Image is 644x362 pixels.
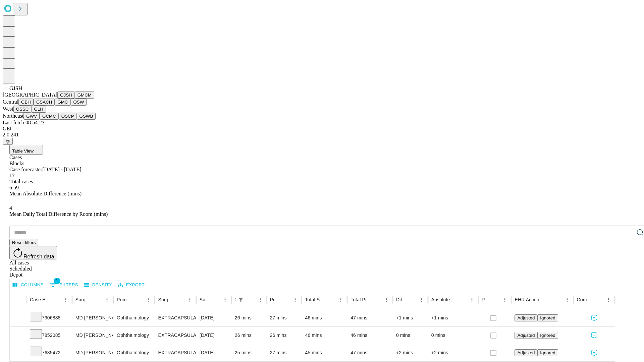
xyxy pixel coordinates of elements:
button: Select columns [11,280,45,290]
button: GSACH [34,99,55,106]
span: Table View [12,148,34,154]
div: Absolute Difference [431,297,457,302]
div: Surgeon Name [75,297,92,302]
button: OSCP [59,113,77,120]
div: 7852085 [30,327,69,344]
span: Case forecaster [9,167,42,172]
button: Expand [13,312,23,324]
div: 26 mins [270,327,299,344]
button: GLH [31,106,46,113]
button: Sort [176,295,185,304]
button: Menu [102,295,112,304]
button: Adjusted [515,349,537,356]
button: Menu [604,295,613,304]
span: [GEOGRAPHIC_DATA] [3,92,57,98]
button: OSW [71,99,87,106]
div: Surgery Name [158,297,175,302]
div: EXTRACAPSULAR CATARACT REMOVAL WITH [MEDICAL_DATA] [158,327,193,344]
span: Ignored [540,333,555,338]
span: Reset filters [12,240,36,245]
button: Sort [211,295,220,304]
span: Last fetch: 08:54:23 [3,120,45,125]
button: Menu [144,295,153,304]
div: 25 mins [235,344,263,361]
div: Total Predicted Duration [351,297,372,302]
span: GJSH [9,85,22,91]
div: 45 mins [305,344,344,361]
div: 26 mins [235,327,263,344]
span: 4 [9,205,12,211]
div: EHR Action [515,297,539,302]
div: +2 mins [431,344,475,361]
button: Sort [408,295,417,304]
div: MD [PERSON_NAME] [75,309,110,326]
button: Ignored [537,314,558,321]
div: MD [PERSON_NAME] [75,327,110,344]
button: Sort [134,295,144,304]
button: Show filters [236,295,246,304]
div: 0 mins [396,327,425,344]
span: West [3,106,13,112]
div: Predicted In Room Duration [270,297,281,302]
button: Menu [185,295,195,304]
div: Surgery Date [200,297,210,302]
div: [DATE] [200,327,228,344]
div: Primary Service [117,297,133,302]
div: 47 mins [351,344,389,361]
button: Menu [382,295,391,304]
div: 26 mins [235,309,263,326]
div: +2 mins [396,344,425,361]
button: Expand [13,347,23,359]
button: Show filters [48,280,80,290]
span: Ignored [540,315,555,320]
button: Sort [372,295,382,304]
div: Case Epic Id [30,297,51,302]
div: GEI [3,126,641,132]
div: MD [PERSON_NAME] [75,344,110,361]
button: Menu [500,295,509,304]
button: GBH [18,99,34,106]
span: Adjusted [517,350,535,355]
button: Menu [562,295,572,304]
span: 6.59 [9,185,19,190]
button: Menu [220,295,230,304]
div: 7685472 [30,344,69,361]
span: 1 [54,278,60,284]
button: Ignored [537,332,558,339]
span: 17 [9,173,15,178]
span: Ignored [540,350,555,355]
div: 1 active filter [236,295,246,304]
div: Scheduled In Room Duration [235,297,235,302]
div: EXTRACAPSULAR CATARACT REMOVAL WITH [MEDICAL_DATA] [158,309,193,326]
button: Table View [9,145,43,155]
div: [DATE] [200,344,228,361]
button: Sort [458,295,467,304]
span: [DATE] - [DATE] [42,167,81,172]
button: GWV [23,113,40,120]
button: Sort [93,295,102,304]
span: Northeast [3,113,23,119]
span: Mean Daily Total Difference by Room (mins) [9,211,108,217]
button: Sort [540,295,549,304]
div: Ophthalmology [117,327,151,344]
button: Menu [256,295,265,304]
button: Menu [61,295,70,304]
div: 7906888 [30,309,69,326]
div: 27 mins [270,309,299,326]
button: @ [3,138,13,145]
button: GJSH [57,92,75,99]
button: OSSC [13,106,32,113]
button: Reset filters [9,239,38,246]
div: 46 mins [351,327,389,344]
div: +1 mins [396,309,425,326]
span: Adjusted [517,315,535,320]
button: Sort [594,295,604,304]
button: Menu [467,295,477,304]
span: Central [3,99,18,105]
button: Ignored [537,349,558,356]
span: Mean Absolute Difference (mins) [9,191,82,196]
button: Adjusted [515,332,537,339]
span: @ [5,139,10,144]
span: Adjusted [517,333,535,338]
div: 47 mins [351,309,389,326]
